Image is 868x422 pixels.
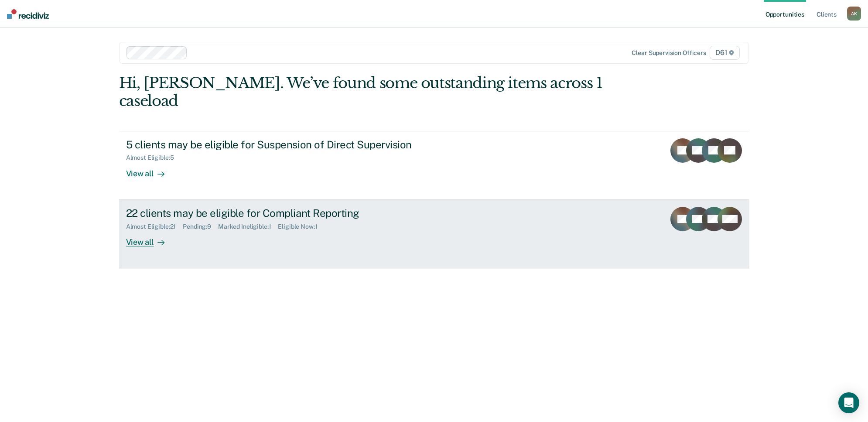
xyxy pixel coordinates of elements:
[126,230,175,247] div: View all
[126,161,175,178] div: View all
[126,154,181,161] div: Almost Eligible : 5
[847,7,861,21] div: A K
[847,7,861,21] button: AK
[278,223,324,230] div: Eligible Now : 1
[218,223,278,230] div: Marked Ineligible : 1
[126,207,432,220] div: 22 clients may be eligible for Compliant Reporting
[126,223,183,230] div: Almost Eligible : 21
[119,74,623,110] div: Hi, [PERSON_NAME]. We’ve found some outstanding items across 1 caseload
[119,200,749,268] a: 22 clients may be eligible for Compliant ReportingAlmost Eligible:21Pending:9Marked Ineligible:1E...
[183,223,218,230] div: Pending : 9
[7,9,49,19] img: Recidiviz
[632,49,706,57] div: Clear supervision officers
[838,392,859,413] div: Open Intercom Messenger
[119,131,749,200] a: 5 clients may be eligible for Suspension of Direct SupervisionAlmost Eligible:5View all
[126,138,432,151] div: 5 clients may be eligible for Suspension of Direct Supervision
[710,46,740,60] span: D61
